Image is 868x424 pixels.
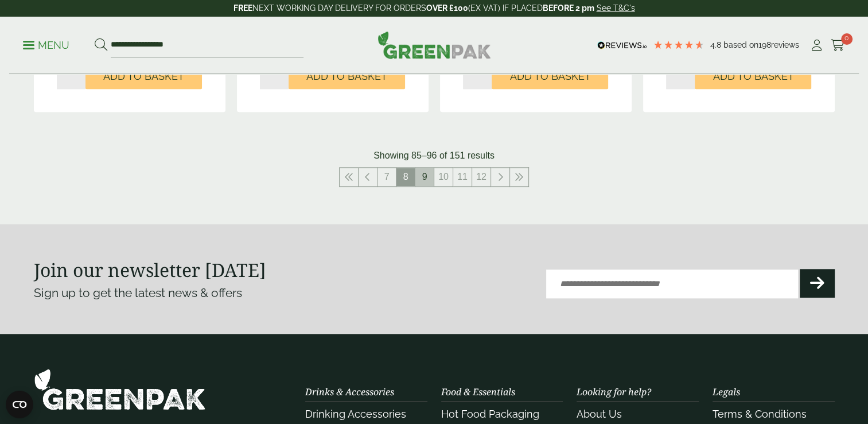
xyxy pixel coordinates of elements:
[831,37,845,54] a: 0
[34,368,206,410] img: GreenPak Supplies
[23,38,69,50] a: Menu
[543,3,594,13] strong: BEFORE 2 pm
[103,70,184,83] span: Add to Basket
[289,61,405,89] button: Add to Basket
[415,168,434,186] a: 9
[373,149,495,163] p: Showing 85–96 of 151 results
[434,168,453,186] a: 10
[377,31,491,59] img: GreenPak Supplies
[653,40,704,50] div: 4.79 Stars
[597,41,647,49] img: REVIEWS.io
[492,61,608,89] button: Add to Basket
[841,33,853,45] span: 0
[306,70,387,83] span: Add to Basket
[441,408,539,420] a: Hot Food Packaging
[597,3,635,13] a: See T&C's
[577,408,622,420] a: About Us
[758,40,771,49] span: 198
[6,391,33,418] button: Open CMP widget
[713,408,807,420] a: Terms & Conditions
[305,408,406,420] a: Drinking Accessories
[23,38,69,52] p: Menu
[831,40,845,51] i: Cart
[426,3,468,13] strong: OVER £100
[713,70,793,83] span: Add to Basket
[377,168,396,186] a: 7
[453,168,472,186] a: 11
[771,40,799,49] span: reviews
[34,284,394,302] p: Sign up to get the latest news & offers
[809,40,824,51] i: My Account
[723,40,758,49] span: Based on
[509,70,590,83] span: Add to Basket
[85,61,202,89] button: Add to Basket
[695,61,811,89] button: Add to Basket
[34,257,266,282] strong: Join our newsletter [DATE]
[233,3,252,13] strong: FREE
[472,168,491,186] a: 12
[396,168,415,186] span: 8
[710,40,723,49] span: 4.8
